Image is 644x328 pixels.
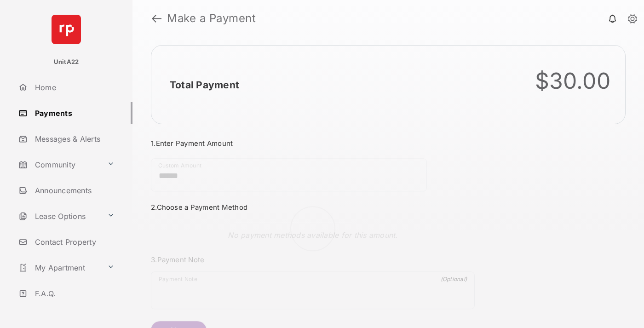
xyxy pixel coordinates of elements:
[15,257,103,279] a: My Apartment
[170,79,239,91] h2: Total Payment
[15,102,132,124] a: Payments
[54,58,79,67] p: UnitA22
[15,231,132,253] a: Contact Property
[167,13,256,24] strong: Make a Payment
[15,205,103,227] a: Lease Options
[535,68,611,94] div: $30.00
[15,154,103,176] a: Community
[151,139,475,148] h3: 1. Enter Payment Amount
[15,76,132,98] a: Home
[15,282,132,305] a: F.A.Q.
[151,203,475,212] h3: 2. Choose a Payment Method
[52,15,81,44] img: svg+xml;base64,PHN2ZyB4bWxucz0iaHR0cDovL3d3dy53My5vcmcvMjAwMC9zdmciIHdpZHRoPSI2NCIgaGVpZ2h0PSI2NC...
[151,255,475,264] h3: 3. Payment Note
[15,179,132,201] a: Announcements
[15,128,132,150] a: Messages & Alerts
